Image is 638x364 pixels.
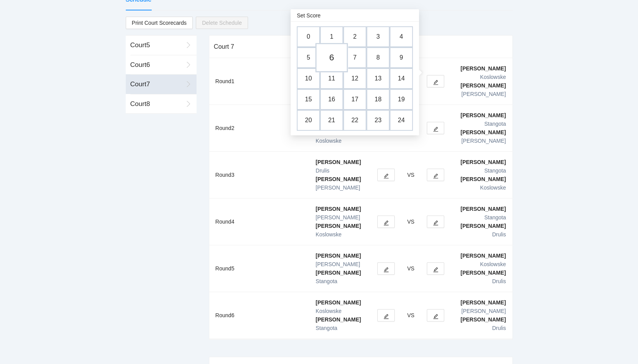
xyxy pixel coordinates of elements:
span: [PERSON_NAME] [316,214,360,220]
span: edit [433,313,438,319]
td: 14 [390,68,413,89]
td: 21 [320,110,343,131]
td: 16 [320,89,343,110]
td: 9 [390,47,413,68]
span: edit [433,267,438,272]
td: 22 [343,110,366,131]
b: [PERSON_NAME] [460,316,506,323]
b: [PERSON_NAME] [460,270,506,276]
td: 7 [343,47,366,68]
b: [PERSON_NAME] [316,253,361,259]
b: [PERSON_NAME] [460,253,506,259]
b: [PERSON_NAME] [460,206,506,212]
button: edit [377,169,395,181]
div: Set Score [297,11,320,20]
td: 4 [390,26,413,47]
b: [PERSON_NAME] [316,270,361,276]
td: 10 [297,68,320,89]
div: Court 7 [130,79,183,89]
td: VS [401,245,421,292]
b: [PERSON_NAME] [316,176,361,182]
span: [PERSON_NAME] [316,185,360,191]
b: [PERSON_NAME] [316,223,361,229]
div: Court 5 [130,40,183,50]
td: 2 [343,26,366,47]
td: 5 [297,47,320,68]
td: 17 [343,89,366,110]
span: Koslowske [316,231,342,238]
td: Round 5 [209,245,310,292]
span: Stangota [484,214,506,220]
td: Round 3 [209,152,310,198]
td: 12 [343,68,366,89]
td: Round 4 [209,198,310,245]
span: Stangota [484,121,506,127]
span: [PERSON_NAME] [461,308,506,314]
span: edit [433,220,438,226]
button: edit [377,215,395,228]
td: 8 [366,47,390,68]
button: edit [427,215,444,228]
b: [PERSON_NAME] [316,159,361,165]
td: 1 [320,26,343,47]
span: Drulis [492,231,506,238]
span: edit [383,220,389,226]
a: Print Court Scorecards [126,17,193,29]
span: Stangota [484,167,506,174]
button: edit [427,309,444,321]
span: edit [383,313,389,319]
span: edit [383,267,389,272]
button: edit [427,122,444,134]
b: [PERSON_NAME] [316,206,361,212]
td: VS [401,292,421,339]
div: Court 7 [214,36,508,58]
span: [PERSON_NAME] [461,91,506,97]
span: Drulis [316,167,330,174]
span: Stangota [316,278,337,284]
b: [PERSON_NAME] [460,82,506,89]
span: [PERSON_NAME] [316,261,360,267]
span: Koslowske [480,261,506,267]
span: Print Court Scorecards [132,17,187,29]
td: 23 [366,110,390,131]
b: [PERSON_NAME] [460,112,506,118]
button: edit [377,262,395,275]
div: Court 8 [130,99,183,109]
span: edit [433,173,438,179]
b: [PERSON_NAME] [460,159,506,165]
b: [PERSON_NAME] [316,316,361,323]
td: 18 [366,89,390,110]
button: edit [427,169,444,181]
td: 13 [366,68,390,89]
span: Koslowske [480,74,506,80]
b: [PERSON_NAME] [460,299,506,306]
b: [PERSON_NAME] [460,176,506,182]
b: [PERSON_NAME] [460,65,506,72]
span: edit [383,173,389,179]
span: edit [433,126,438,132]
td: 3 [366,26,390,47]
span: Drulis [492,325,506,331]
div: Court 6 [130,60,183,70]
td: 0 [297,26,320,47]
b: [PERSON_NAME] [460,129,506,135]
td: 24 [390,110,413,131]
td: 19 [390,89,413,110]
td: 11 [320,68,343,89]
td: Round 1 [209,58,310,105]
span: edit [433,79,438,85]
td: 6 [315,43,348,73]
b: [PERSON_NAME] [460,223,506,229]
button: edit [427,75,444,87]
span: Koslowske [480,185,506,191]
td: VS [401,198,421,245]
button: edit [427,262,444,275]
span: [PERSON_NAME] [461,138,506,144]
b: [PERSON_NAME] [316,299,361,306]
td: 20 [297,110,320,131]
span: Drulis [492,278,506,284]
td: Round 2 [209,105,310,152]
span: Koslowske [316,308,342,314]
td: 15 [297,89,320,110]
td: Round 6 [209,292,310,339]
